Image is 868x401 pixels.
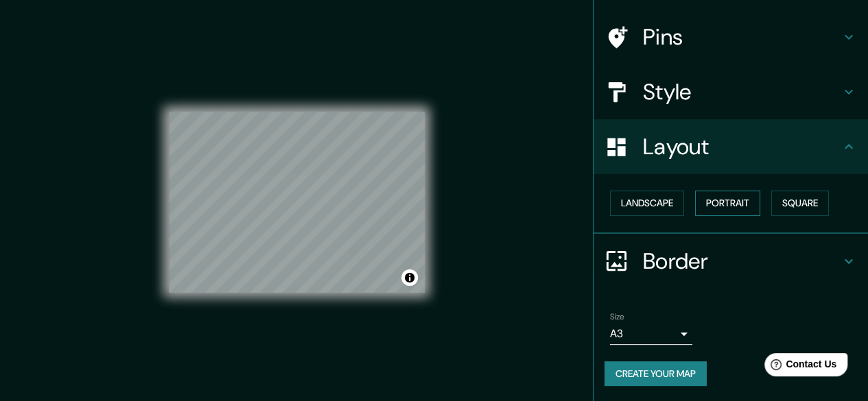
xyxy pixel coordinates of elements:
div: Style [594,64,868,119]
iframe: Help widget launcher [746,348,853,386]
div: A3 [610,323,692,345]
h4: Pins [643,23,841,51]
button: Create your map [605,361,707,387]
div: Border [594,234,868,289]
button: Portrait [695,191,760,216]
h4: Border [643,247,841,275]
button: Landscape [610,191,684,216]
canvas: Map [169,112,425,293]
button: Toggle attribution [401,269,418,286]
h4: Layout [643,133,841,160]
label: Size [610,311,624,322]
div: Pins [594,10,868,64]
button: Square [771,191,829,216]
h4: Style [643,78,841,106]
div: Layout [594,119,868,174]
